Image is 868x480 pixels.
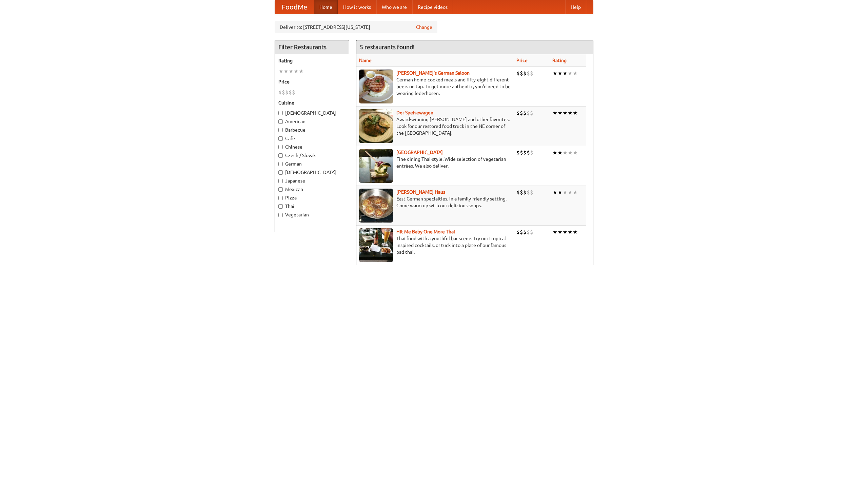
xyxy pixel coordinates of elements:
li: $ [530,109,533,117]
a: [PERSON_NAME]'s German Saloon [396,70,470,76]
li: $ [285,89,289,96]
label: Japanese [278,177,346,184]
label: [DEMOGRAPHIC_DATA] [278,169,346,176]
li: $ [523,189,527,196]
li: $ [520,228,523,236]
li: $ [516,228,520,236]
li: ★ [278,68,283,75]
a: Home [314,0,338,14]
li: ★ [289,68,294,75]
input: Japanese [278,179,283,183]
li: ★ [573,109,578,117]
li: ★ [557,70,563,77]
li: ★ [557,109,563,117]
img: kohlhaus.jpg [359,189,393,223]
a: FoodMe [275,0,314,14]
li: ★ [552,228,557,236]
div: Deliver to: [STREET_ADDRESS][US_STATE] [275,21,437,33]
li: $ [520,109,523,117]
label: German [278,160,346,167]
label: Pizza [278,194,346,201]
ng-pluralize: 5 restaurants found! [360,44,415,50]
input: [DEMOGRAPHIC_DATA] [278,170,283,175]
li: ★ [568,228,573,236]
p: Award-winning [PERSON_NAME] and other favorites. Look for our restored food truck in the NE corne... [359,116,511,136]
label: Barbecue [278,127,346,133]
li: $ [523,228,527,236]
li: $ [516,149,520,156]
a: Who we are [376,0,412,14]
label: Thai [278,203,346,210]
li: ★ [563,228,568,236]
li: ★ [299,68,304,75]
img: babythai.jpg [359,228,393,262]
li: $ [527,189,530,196]
img: speisewagen.jpg [359,109,393,143]
li: ★ [573,228,578,236]
a: Name [359,58,372,63]
li: $ [527,109,530,117]
a: Hit Me Baby One More Thai [396,229,455,234]
a: Der Speisewagen [396,110,433,115]
input: Pizza [278,196,283,200]
li: $ [520,149,523,156]
li: $ [289,89,292,96]
label: Vegetarian [278,211,346,218]
input: Thai [278,204,283,209]
input: Cafe [278,136,283,141]
li: $ [278,89,282,96]
label: Mexican [278,186,346,193]
li: $ [527,149,530,156]
li: ★ [552,189,557,196]
input: American [278,119,283,124]
li: $ [282,89,285,96]
li: ★ [573,70,578,77]
a: Price [516,58,528,63]
li: $ [292,89,295,96]
li: ★ [563,189,568,196]
h5: Cuisine [278,99,346,106]
li: $ [530,149,533,156]
li: ★ [552,109,557,117]
li: $ [530,189,533,196]
img: satay.jpg [359,149,393,183]
h5: Rating [278,57,346,64]
li: $ [523,149,527,156]
input: Vegetarian [278,213,283,217]
li: ★ [563,149,568,156]
li: ★ [563,109,568,117]
input: Chinese [278,145,283,149]
a: Recipe videos [412,0,453,14]
li: ★ [557,228,563,236]
a: [PERSON_NAME] Haus [396,189,445,195]
input: German [278,162,283,166]
h4: Filter Restaurants [275,40,349,54]
li: $ [523,70,527,77]
li: $ [527,228,530,236]
a: Help [565,0,586,14]
li: ★ [568,189,573,196]
li: $ [527,70,530,77]
li: ★ [573,189,578,196]
label: American [278,118,346,125]
li: $ [516,109,520,117]
p: Fine dining Thai-style. Wide selection of vegetarian entrées. We also deliver. [359,156,511,169]
input: Barbecue [278,128,283,132]
li: ★ [283,68,289,75]
li: $ [523,109,527,117]
a: How it works [338,0,376,14]
label: [DEMOGRAPHIC_DATA] [278,110,346,116]
label: Cafe [278,135,346,142]
li: ★ [573,149,578,156]
a: [GEOGRAPHIC_DATA] [396,150,443,155]
li: $ [530,228,533,236]
p: German home-cooked meals and fifty-eight different beers on tap. To get more authentic, you'd nee... [359,76,511,97]
li: $ [516,189,520,196]
p: East German specialties, in a family-friendly setting. Come warm up with our delicious soups. [359,195,511,209]
li: $ [520,70,523,77]
li: ★ [557,149,563,156]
